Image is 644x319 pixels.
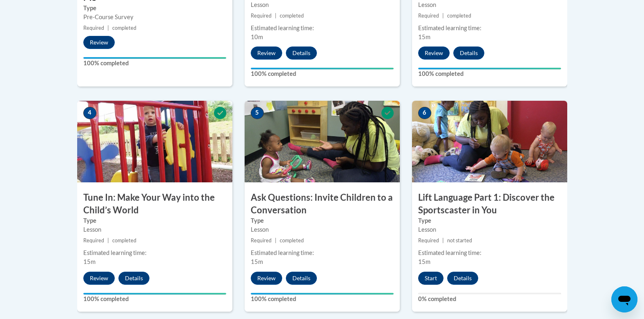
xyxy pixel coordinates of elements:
[251,216,394,225] label: Type
[418,47,450,60] button: Review
[107,237,109,244] span: |
[453,47,484,60] button: Details
[83,237,104,244] span: Required
[77,101,232,182] img: Course Image
[418,248,561,257] div: Estimated learning time:
[418,295,561,303] label: 0% completed
[251,293,394,295] div: Your progress
[83,216,226,225] label: Type
[112,25,136,31] span: completed
[611,286,637,312] iframe: Button to launch messaging window
[412,101,567,182] img: Course Image
[280,237,304,244] span: completed
[83,13,226,22] div: Pre-Course Survey
[286,272,317,285] button: Details
[251,107,264,119] span: 5
[418,258,430,265] span: 15m
[251,47,282,60] button: Review
[418,68,561,69] div: Your progress
[418,225,561,234] div: Lesson
[447,13,471,19] span: completed
[83,258,96,265] span: 15m
[251,13,272,19] span: Required
[83,107,96,119] span: 4
[107,25,109,31] span: |
[418,107,431,119] span: 6
[251,248,394,257] div: Estimated learning time:
[418,69,561,78] label: 100% completed
[418,237,439,244] span: Required
[83,25,104,31] span: Required
[447,237,472,244] span: not started
[83,4,226,13] label: Type
[251,237,272,244] span: Required
[245,191,400,217] h3: Ask Questions: Invite Children to a Conversation
[112,237,136,244] span: completed
[77,191,232,217] h3: Tune In: Make Your Way into the Child’s World
[251,225,394,234] div: Lesson
[418,13,439,19] span: Required
[83,295,226,303] label: 100% completed
[251,295,394,303] label: 100% completed
[280,13,304,19] span: completed
[83,36,115,49] button: Review
[245,101,400,182] img: Course Image
[251,68,394,69] div: Your progress
[83,248,226,257] div: Estimated learning time:
[251,69,394,78] label: 100% completed
[412,191,567,217] h3: Lift Language Part 1: Discover the Sportscaster in You
[251,0,394,9] div: Lesson
[418,272,443,285] button: Start
[83,59,226,68] label: 100% completed
[83,225,226,234] div: Lesson
[447,272,478,285] button: Details
[418,0,561,9] div: Lesson
[286,47,317,60] button: Details
[118,272,149,285] button: Details
[251,33,263,40] span: 10m
[83,272,115,285] button: Review
[275,237,276,244] span: |
[418,33,430,40] span: 15m
[442,237,444,244] span: |
[418,24,561,33] div: Estimated learning time:
[275,13,276,19] span: |
[251,258,263,265] span: 15m
[442,13,444,19] span: |
[418,216,561,225] label: Type
[83,57,226,59] div: Your progress
[251,24,394,33] div: Estimated learning time:
[83,293,226,295] div: Your progress
[251,272,282,285] button: Review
